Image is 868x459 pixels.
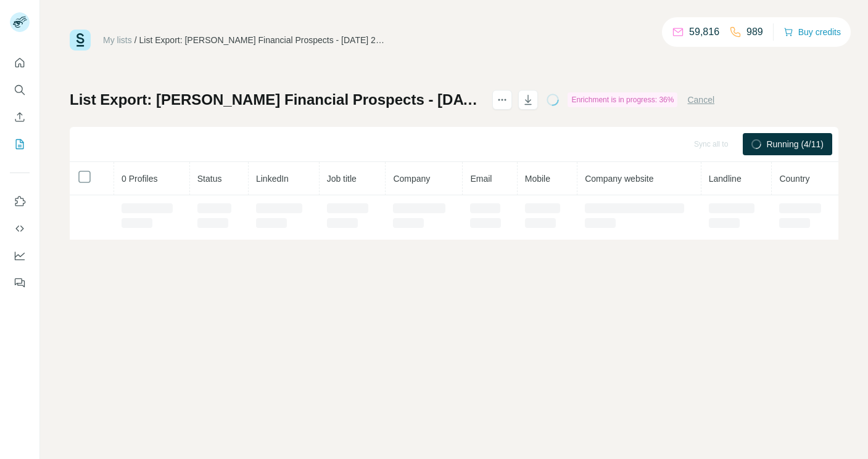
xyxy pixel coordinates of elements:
[689,25,719,39] p: 59,816
[10,272,30,294] button: Feedback
[393,174,430,184] span: Company
[10,190,30,213] button: Use Surfe on LinkedIn
[779,174,809,184] span: Country
[470,174,492,184] span: Email
[10,52,30,74] button: Quick start
[10,106,30,128] button: Enrich CSV
[70,30,91,51] img: Surfe Logo
[122,174,157,184] span: 0 Profiles
[687,94,714,106] button: Cancel
[746,25,763,39] p: 989
[568,92,677,107] div: Enrichment is in progress: 36%
[10,79,30,101] button: Search
[139,34,386,46] div: List Export: [PERSON_NAME] Financial Prospects - [DATE] 20:54
[256,174,289,184] span: LinkedIn
[327,174,357,184] span: Job title
[10,217,30,240] button: Use Surfe API
[766,138,824,150] span: Running (4/11)
[492,90,512,110] button: actions
[10,245,30,267] button: Dashboard
[525,174,550,184] span: Mobile
[70,90,481,110] h1: List Export: [PERSON_NAME] Financial Prospects - [DATE] 20:54
[10,133,30,155] button: My lists
[783,23,841,41] button: Buy credits
[197,174,222,184] span: Status
[103,35,132,45] a: My lists
[134,34,137,46] li: /
[709,174,742,184] span: Landline
[585,174,653,184] span: Company website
